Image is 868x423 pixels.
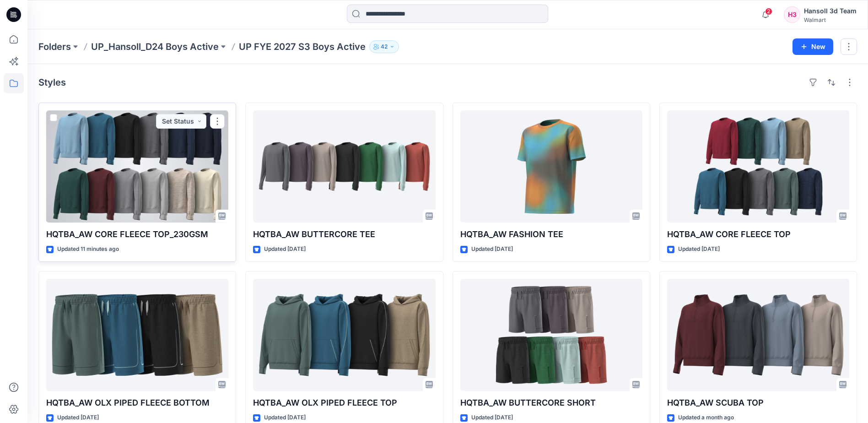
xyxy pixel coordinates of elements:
a: HQTBA_AW SCUBA TOP [667,279,849,391]
div: Walmart [804,16,857,23]
a: HQTBA_AW OLX PIPED FLEECE BOTTOM [46,279,228,391]
p: HQTBA_AW CORE FLEECE TOP_230GSM [46,228,228,241]
button: 42 [369,40,399,53]
div: Hansoll 3d Team [804,5,857,16]
p: HQTBA_AW SCUBA TOP [667,396,849,409]
p: HQTBA_AW BUTTERCORE SHORT [460,396,642,409]
p: Updated a month ago [678,413,734,423]
p: Updated 11 minutes ago [57,244,119,254]
a: HQTBA_AW BUTTERCORE SHORT [460,279,642,391]
h4: Styles [38,77,66,88]
a: HQTBA_AW OLX PIPED FLEECE TOP [253,279,435,391]
p: UP FYE 2027 S3 Boys Active [239,40,366,53]
span: 2 [765,8,772,15]
p: HQTBA_AW OLX PIPED FLEECE BOTTOM [46,396,228,409]
p: HQTBA_AW FASHION TEE [460,228,642,241]
button: New [793,38,833,55]
a: HQTBA_AW FASHION TEE [460,110,642,222]
a: UP_Hansoll_D24 Boys Active [91,40,219,53]
p: Updated [DATE] [471,413,513,423]
a: Folders [38,40,71,53]
p: HQTBA_AW BUTTERCORE TEE [253,228,435,241]
p: HQTBA_AW CORE FLEECE TOP [667,228,849,241]
p: Updated [DATE] [264,413,306,423]
a: HQTBA_AW CORE FLEECE TOP [667,110,849,222]
p: 42 [381,42,388,52]
p: Updated [DATE] [57,413,99,423]
p: Updated [DATE] [678,244,720,254]
p: HQTBA_AW OLX PIPED FLEECE TOP [253,396,435,409]
div: H3 [784,6,800,23]
p: Updated [DATE] [264,244,306,254]
a: HQTBA_AW CORE FLEECE TOP_230GSM [46,110,228,222]
p: Updated [DATE] [471,244,513,254]
a: HQTBA_AW BUTTERCORE TEE [253,110,435,222]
